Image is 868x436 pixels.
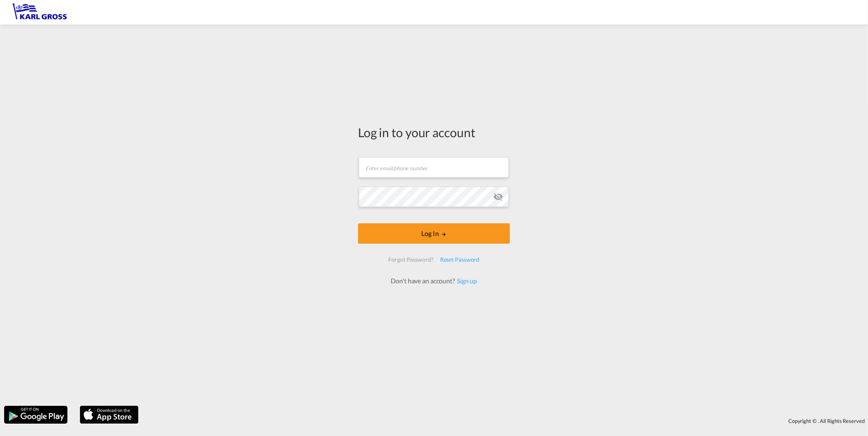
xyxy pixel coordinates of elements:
[3,405,68,425] img: google.png
[437,252,483,267] div: Reset Password
[455,277,477,285] a: Sign up
[382,276,486,285] div: Don't have an account?
[79,405,139,425] img: apple.png
[493,192,503,202] md-icon: icon-eye-off
[359,157,509,178] input: Enter email/phone number
[12,3,67,22] img: 3269c73066d711f095e541db4db89301.png
[358,124,510,141] div: Log in to your account
[143,414,868,428] div: Copyright © . All Rights Reserved
[385,252,436,267] div: Forgot Password?
[358,223,510,244] button: LOGIN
